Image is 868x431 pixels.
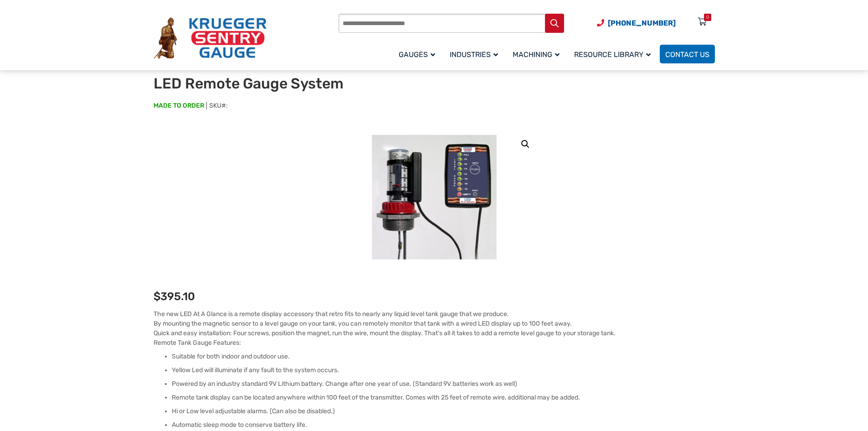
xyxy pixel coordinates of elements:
li: Automatic sleep mode to conserve battery life. [172,421,715,430]
div: 0 [706,14,709,21]
span: Resource Library [574,50,651,59]
li: Powered by an industry standard 9V Lithium battery. Change after one year of use. (Standard 9V ba... [172,379,715,389]
a: View full-screen image gallery [517,136,534,152]
a: Resource Library [569,43,660,65]
span: Industries [450,50,498,59]
span: Gauges [399,50,435,59]
bdi: 395.10 [154,290,195,303]
span: Contact Us [665,50,709,59]
a: Contact Us [660,45,715,63]
span: Machining [513,50,560,59]
a: Machining [507,43,569,65]
span: [PHONE_NUMBER] [608,19,676,27]
h1: LED Remote Gauge System [154,75,378,92]
span: MADE TO ORDER [154,101,204,110]
li: Hi or Low level adjustable alarms. (Can also be disabled.) [172,407,715,416]
li: Remote tank display can be located anywhere within 100 feet of the transmitter. Comes with 25 fee... [172,393,715,402]
span: SKU#: [206,102,228,109]
li: Suitable for both indoor and outdoor use. [172,352,715,361]
a: Gauges [393,43,444,65]
p: The new LED At A Glance is a remote display accessory that retro fits to nearly any liquid level ... [154,309,715,348]
a: Industries [444,43,507,65]
span: $ [154,290,160,303]
img: Krueger Sentry Gauge [154,17,267,59]
li: Yellow Led will illuminate if any fault to the system occurs. [172,366,715,375]
a: Phone Number (920) 434-8860 [597,17,676,29]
